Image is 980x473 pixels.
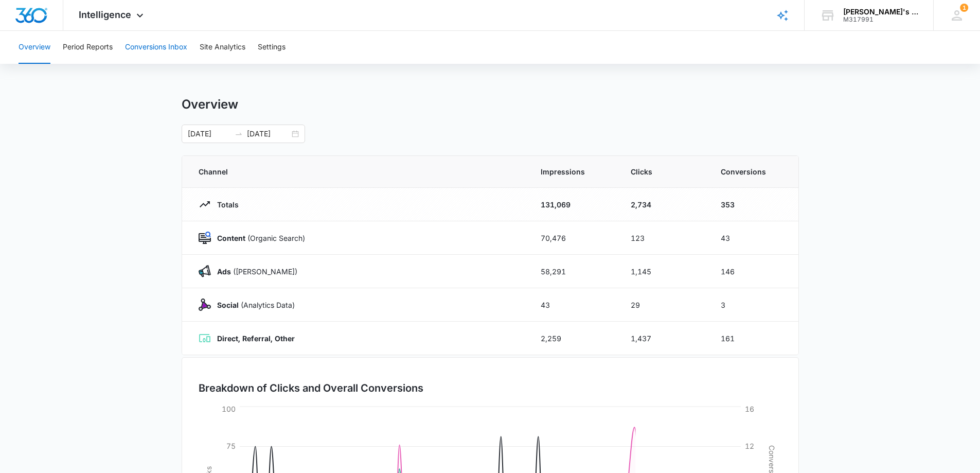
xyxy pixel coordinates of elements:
span: swap-right [235,130,243,138]
p: (Organic Search) [211,233,305,243]
div: account name [843,8,918,16]
button: Overview [19,31,50,64]
h1: Overview [182,97,238,112]
span: Impressions [541,166,606,177]
div: notifications count [960,4,968,12]
button: Period Reports [63,31,113,64]
td: 2,259 [528,322,618,355]
img: Social [199,299,211,311]
span: Intelligence [79,9,131,20]
td: 1,437 [618,322,708,355]
td: 123 [618,221,708,255]
img: Content [199,232,211,244]
td: 3 [708,288,798,322]
td: 2,734 [618,188,708,221]
strong: Content [217,234,245,242]
strong: Social [217,301,239,309]
p: Totals [211,199,239,210]
button: Settings [258,31,286,64]
span: Conversions [721,166,782,177]
td: 353 [708,188,798,221]
td: 43 [528,288,618,322]
tspan: 16 [745,405,754,413]
td: 131,069 [528,188,618,221]
span: 1 [960,4,968,12]
td: 70,476 [528,221,618,255]
div: account id [843,16,918,23]
span: Clicks [631,166,696,177]
button: Conversions Inbox [125,31,187,64]
span: Channel [199,166,516,177]
td: 43 [708,221,798,255]
input: Start date [188,128,230,139]
tspan: 100 [222,405,236,413]
strong: Direct, Referral, Other [217,334,295,343]
td: 146 [708,255,798,288]
img: Ads [199,265,211,277]
td: 58,291 [528,255,618,288]
td: 1,145 [618,255,708,288]
p: (Analytics Data) [211,300,295,310]
td: 161 [708,322,798,355]
tspan: 12 [745,442,754,450]
strong: Ads [217,267,231,276]
td: 29 [618,288,708,322]
button: Site Analytics [200,31,245,64]
input: End date [247,128,290,139]
tspan: 75 [226,442,236,450]
span: to [235,130,243,138]
h3: Breakdown of Clicks and Overall Conversions [199,380,423,396]
p: ([PERSON_NAME]) [211,266,297,277]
